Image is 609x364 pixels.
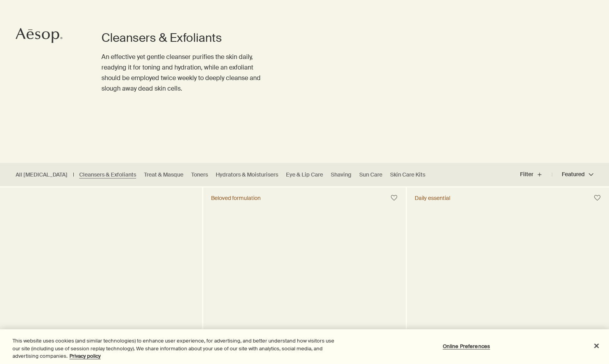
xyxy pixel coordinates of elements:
a: Treat & Masque [144,171,183,178]
a: Sun Care [359,171,382,178]
button: Featured [552,165,593,184]
button: Filter [520,165,552,184]
div: Beloved formulation [211,194,261,202]
h1: Cleansers & Exfoliants [101,30,273,46]
div: Daily essential [415,194,450,202]
a: More information about your privacy, opens in a new tab [69,353,101,359]
a: Skin Care Kits [390,171,425,178]
a: All [MEDICAL_DATA] [16,171,67,178]
button: Close [588,337,605,354]
p: An effective yet gentle cleanser purifies the skin daily, readying it for toning and hydration, w... [101,52,273,94]
button: Save to cabinet [590,191,604,205]
div: This website uses cookies (and similar technologies) to enhance user experience, for advertising,... [12,337,335,360]
a: Toners [191,171,208,178]
button: Online Preferences, Opens the preference center dialog [442,338,491,354]
a: Hydrators & Moisturisers [216,171,278,178]
svg: Aesop [16,28,62,43]
a: Shaving [331,171,352,178]
a: Eye & Lip Care [286,171,323,178]
a: Aesop [14,26,64,47]
button: Save to cabinet [387,191,401,205]
a: Cleansers & Exfoliants [79,171,136,178]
